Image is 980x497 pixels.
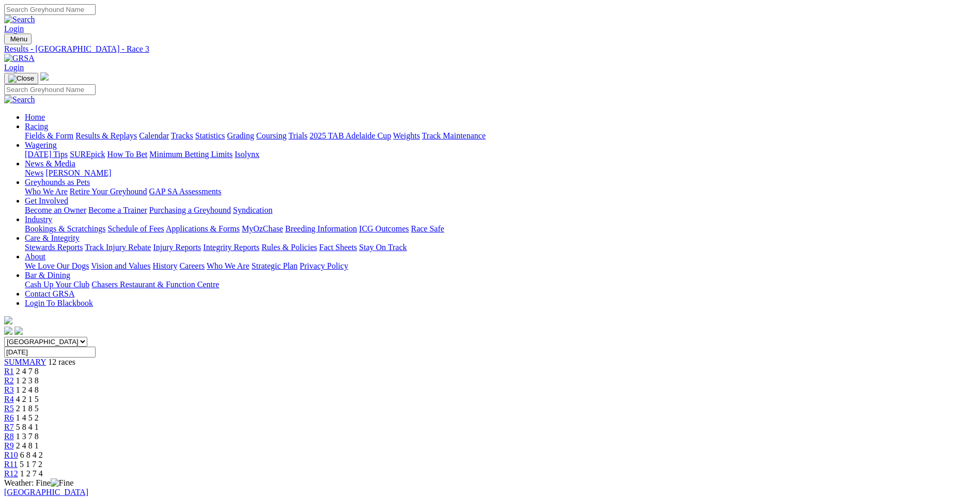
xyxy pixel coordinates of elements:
[4,376,14,385] a: R2
[4,478,73,487] span: Weather: Fine
[4,395,14,403] a: R4
[4,423,14,431] a: R7
[25,206,976,215] div: Get Involved
[40,72,49,81] img: logo-grsa-white.png
[422,131,486,140] a: Track Maintenance
[153,243,201,252] a: Injury Reports
[16,395,39,403] span: 4 2 1 5
[233,206,272,214] a: Syndication
[48,358,75,366] span: 12 races
[4,432,14,441] a: R8
[4,54,35,63] img: GRSA
[14,327,23,335] img: twitter.svg
[16,432,39,441] span: 1 3 7 8
[70,187,147,196] a: Retire Your Greyhound
[25,187,976,196] div: Greyhounds as Pets
[25,150,68,159] a: [DATE] Tips
[107,150,148,159] a: How To Bet
[4,469,18,478] a: R12
[4,4,96,15] input: Search
[4,73,38,84] button: Toggle navigation
[393,131,420,140] a: Weights
[25,252,45,261] a: About
[16,376,39,385] span: 1 2 3 8
[16,413,39,422] span: 1 4 5 2
[4,347,96,358] input: Select date
[25,234,80,242] a: Care & Integrity
[20,469,43,478] span: 1 2 7 4
[85,243,151,252] a: Track Injury Rebate
[207,261,250,270] a: Who We Are
[10,35,27,43] span: Menu
[285,224,357,233] a: Breeding Information
[4,24,24,33] a: Login
[149,187,222,196] a: GAP SA Assessments
[4,404,14,413] a: R5
[25,299,93,307] a: Login To Blackbook
[4,385,14,394] span: R3
[4,316,12,324] img: logo-grsa-white.png
[25,131,976,141] div: Racing
[411,224,444,233] a: Race Safe
[16,367,39,376] span: 2 4 7 8
[25,224,976,234] div: Industry
[88,206,147,214] a: Become a Trainer
[261,243,317,252] a: Rules & Policies
[75,131,137,140] a: Results & Replays
[242,224,283,233] a: MyOzChase
[195,131,225,140] a: Statistics
[227,131,254,140] a: Grading
[25,168,976,178] div: News & Media
[166,224,240,233] a: Applications & Forms
[25,215,52,224] a: Industry
[20,451,43,459] span: 6 8 4 2
[16,423,39,431] span: 5 8 4 1
[25,122,48,131] a: Racing
[25,243,83,252] a: Stewards Reports
[4,488,88,496] a: [GEOGRAPHIC_DATA]
[16,385,39,394] span: 1 2 4 8
[25,141,57,149] a: Wagering
[25,280,976,289] div: Bar & Dining
[25,243,976,252] div: Care & Integrity
[4,460,18,469] a: R11
[70,150,105,159] a: SUREpick
[20,460,42,469] span: 5 1 7 2
[4,44,976,54] div: Results - [GEOGRAPHIC_DATA] - Race 3
[300,261,348,270] a: Privacy Policy
[16,404,39,413] span: 2 1 8 5
[8,74,34,83] img: Close
[4,15,35,24] img: Search
[359,224,409,233] a: ICG Outcomes
[4,367,14,376] a: R1
[25,261,976,271] div: About
[4,63,24,72] a: Login
[91,280,219,289] a: Chasers Restaurant & Function Centre
[4,451,18,459] a: R10
[25,187,68,196] a: Who We Are
[25,178,90,187] a: Greyhounds as Pets
[319,243,357,252] a: Fact Sheets
[25,206,86,214] a: Become an Owner
[309,131,391,140] a: 2025 TAB Adelaide Cup
[25,280,89,289] a: Cash Up Your Club
[171,131,193,140] a: Tracks
[4,358,46,366] a: SUMMARY
[203,243,259,252] a: Integrity Reports
[152,261,177,270] a: History
[4,413,14,422] a: R6
[235,150,259,159] a: Isolynx
[25,150,976,159] div: Wagering
[45,168,111,177] a: [PERSON_NAME]
[91,261,150,270] a: Vision and Values
[4,34,32,44] button: Toggle navigation
[252,261,298,270] a: Strategic Plan
[25,261,89,270] a: We Love Our Dogs
[179,261,205,270] a: Careers
[4,95,35,104] img: Search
